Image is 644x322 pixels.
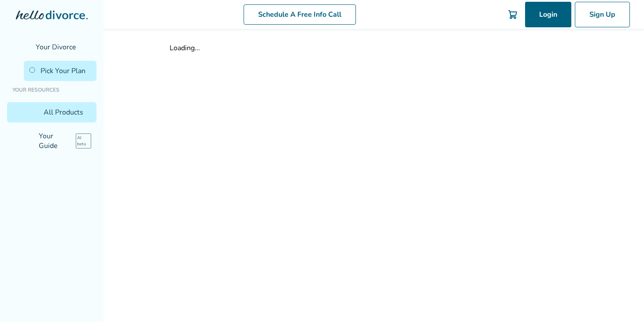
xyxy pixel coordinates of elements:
[24,61,96,81] a: Pick Your Plan
[525,2,571,27] a: Login
[507,9,518,20] img: Cart
[65,132,82,141] span: AI beta
[12,44,19,51] span: flag_2
[7,126,96,146] a: exploreYour GuideAI beta
[248,4,360,25] a: Schedule A Free Info Call
[7,81,96,99] li: Your Resources
[7,102,96,122] a: view_listAll Products
[490,9,500,20] a: help
[575,2,630,27] a: Sign Up
[25,42,65,52] span: Your Divorce
[12,109,19,116] span: view_list
[170,43,578,53] div: Loading...
[7,37,96,57] a: flag_2Your Divorce
[12,133,19,140] span: explore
